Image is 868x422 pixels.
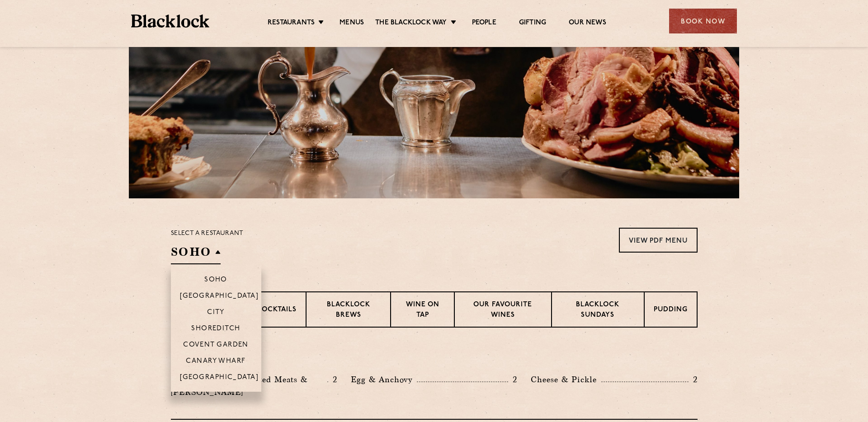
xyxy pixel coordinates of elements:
[340,19,364,28] a: Menus
[689,374,698,385] p: 2
[180,292,259,301] p: [GEOGRAPHIC_DATA]
[400,300,444,321] p: Wine on Tap
[654,305,688,316] p: Pudding
[171,244,221,264] h2: SOHO
[472,19,496,28] a: People
[351,373,417,386] p: Egg & Anchovy
[171,350,698,362] h3: Pre Chop Bites
[328,374,337,385] p: 2
[669,9,737,33] div: Book Now
[256,305,297,316] p: Cocktails
[191,325,241,334] p: Shoreditch
[561,300,634,321] p: Blacklock Sundays
[268,19,315,28] a: Restaurants
[183,341,249,350] p: Covent Garden
[316,300,382,321] p: Blacklock Brews
[207,309,225,318] p: City
[131,14,209,28] img: BL_Textured_Logo-footer-cropped.svg
[204,276,227,285] p: Soho
[508,374,517,385] p: 2
[171,228,244,239] p: Select a restaurant
[619,228,698,253] a: View PDF Menu
[375,19,447,28] a: The Blacklock Way
[186,357,245,366] p: Canary Wharf
[531,373,601,386] p: Cheese & Pickle
[180,374,259,383] p: [GEOGRAPHIC_DATA]
[519,19,546,28] a: Gifting
[569,19,606,28] a: Our News
[464,300,542,321] p: Our favourite wines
